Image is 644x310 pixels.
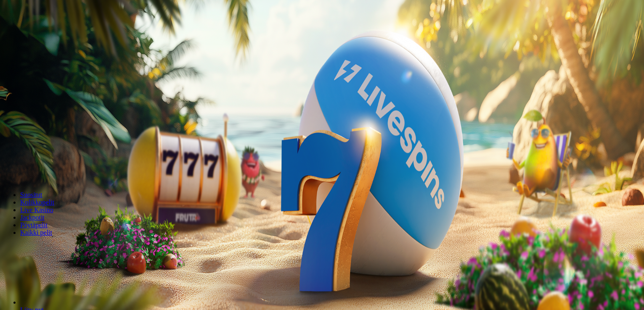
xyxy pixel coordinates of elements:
[20,206,53,213] a: Live Kasino
[20,214,45,221] a: Jackpotit
[3,177,641,252] header: Lobby
[20,221,48,229] a: Pöytäpelit
[3,177,641,236] nav: Lobby
[20,191,42,198] a: Suositut
[20,199,54,206] a: Kolikkopelit
[20,229,52,236] a: Kaikki pelit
